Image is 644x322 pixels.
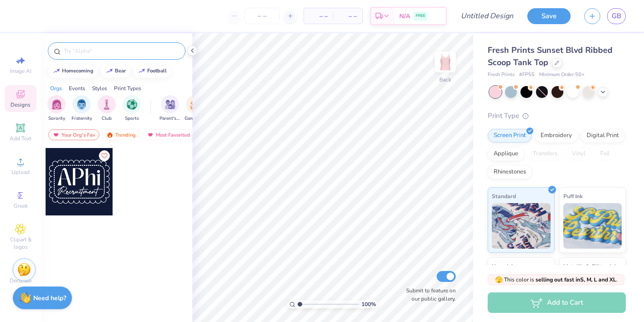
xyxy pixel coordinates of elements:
span: This color is . [495,276,618,284]
button: filter button [98,95,116,122]
img: Club Image [102,99,112,110]
span: Puff Ink [563,191,582,201]
div: Screen Print [488,129,532,143]
button: filter button [123,95,141,122]
span: Clipart & logos [5,236,36,250]
span: GB [612,11,621,21]
div: filter for Game Day [185,95,206,122]
label: Submit to feature on our public gallery. [401,286,456,303]
img: trending.gif [106,132,113,138]
div: Print Types [114,84,141,92]
img: Standard [492,203,551,249]
img: Puff Ink [563,203,622,249]
img: Sports Image [127,99,137,110]
img: Back [436,53,454,71]
input: Untitled Design [453,7,520,25]
div: Trending [102,129,140,140]
span: – – [309,11,328,21]
span: Designs [10,101,31,108]
span: Standard [492,191,516,201]
div: Events [69,84,85,92]
img: Fraternity Image [77,99,87,110]
strong: Need help? [33,294,66,302]
span: Club [102,115,112,122]
button: homecoming [48,64,98,78]
div: Rhinestones [488,165,532,179]
button: Save [527,8,571,24]
button: Like [99,150,110,161]
span: Neon Ink [492,261,514,271]
input: Try "Alpha" [63,46,180,56]
button: filter button [185,95,206,122]
span: Game Day [185,115,206,122]
span: Minimum Order: 50 + [539,71,585,79]
div: filter for Sorority [47,95,66,122]
div: filter for Parent's Weekend [160,95,180,122]
span: Image AI [10,67,31,75]
span: N/A [399,11,410,21]
img: Sorority Image [52,99,62,110]
span: Metallic & Glitter Ink [563,261,617,271]
div: Vinyl [566,147,592,161]
div: Digital Print [581,129,625,143]
div: Back [439,76,451,84]
div: filter for Club [98,95,116,122]
span: 🫣 [495,276,503,284]
div: Styles [92,84,107,92]
div: football [147,68,167,73]
div: filter for Fraternity [72,95,92,122]
span: Greek [14,202,28,210]
span: 100 % [361,300,376,308]
div: Foil [594,147,616,161]
span: # FP55 [519,71,535,79]
span: Fresh Prints Sunset Blvd Ribbed Scoop Tank Top [488,45,613,68]
div: bear [115,68,126,73]
div: Most Favorited [143,129,194,140]
span: Decorate [10,277,31,284]
div: homecoming [62,68,93,73]
a: GB [607,8,626,24]
button: football [133,64,171,78]
button: bear [101,64,130,78]
div: Embroidery [535,129,578,143]
div: Applique [488,147,524,161]
div: Transfers [527,147,563,161]
span: Sorority [48,115,65,122]
span: Fraternity [72,115,92,122]
div: Orgs [50,84,62,92]
img: Game Day Image [190,99,201,110]
span: Upload [11,169,30,176]
img: trend_line.gif [138,68,145,74]
button: filter button [47,95,66,122]
img: trend_line.gif [106,68,113,74]
div: filter for Sports [123,95,141,122]
span: FREE [416,13,425,19]
button: filter button [72,95,92,122]
span: Add Text [10,135,31,142]
span: Parent's Weekend [160,115,180,122]
img: Parent's Weekend Image [165,99,175,110]
img: most_fav.gif [52,132,60,138]
input: – – [244,8,280,24]
button: filter button [160,95,180,122]
img: trend_line.gif [53,68,60,74]
span: Sports [125,115,139,122]
span: Fresh Prints [488,71,515,79]
span: – – [339,11,357,21]
div: Your Org's Fav [48,129,99,140]
strong: selling out fast in S, M, L and XL [536,276,616,283]
img: most_fav.gif [147,132,154,138]
div: Print Type [488,111,626,121]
